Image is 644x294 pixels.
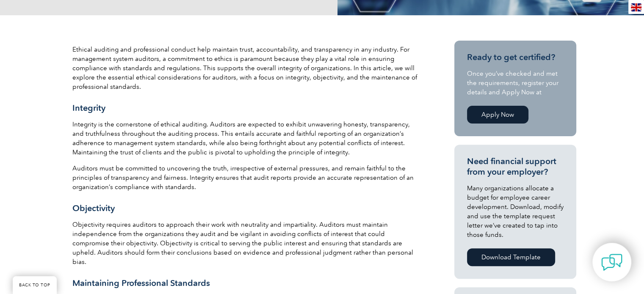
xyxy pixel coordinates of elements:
h3: Objectivity [72,203,420,214]
h3: Maintaining Professional Standards [72,278,420,289]
p: Objectivity requires auditors to approach their work with neutrality and impartiality. Auditors m... [72,220,420,267]
h3: Need financial support from your employer? [467,156,564,177]
a: BACK TO TOP [13,276,57,294]
p: Many organizations allocate a budget for employee career development. Download, modify and use th... [467,184,564,239]
p: Once you’ve checked and met the requirements, register your details and Apply Now at [467,69,564,97]
img: en [631,3,641,11]
h3: Integrity [72,103,420,113]
p: Integrity is the cornerstone of ethical auditing. Auditors are expected to exhibit unwavering hon... [72,120,420,157]
h3: Ready to get certified? [467,52,564,63]
p: Auditors must be committed to uncovering the truth, irrespective of external pressures, and remai... [72,164,420,192]
img: contact-chat.png [601,252,622,273]
a: Download Template [467,248,555,266]
a: Apply Now [467,106,528,124]
p: Ethical auditing and professional conduct help maintain trust, accountability, and transparency i... [72,45,420,91]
